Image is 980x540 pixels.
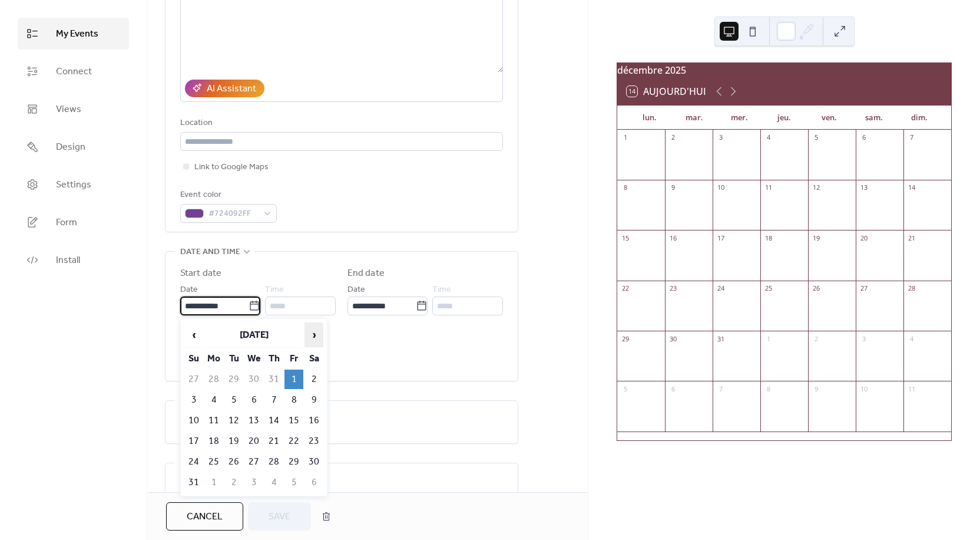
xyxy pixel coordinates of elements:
[668,384,677,393] div: 6
[18,131,129,163] a: Design
[716,183,725,192] div: 10
[264,411,283,430] td: 14
[284,390,303,410] td: 8
[184,349,203,368] th: Su
[432,283,451,297] span: Time
[897,106,942,130] div: dim.
[807,106,852,130] div: ven.
[621,334,630,343] div: 29
[764,133,773,142] div: 4
[166,502,243,531] button: Cancel
[244,411,263,430] td: 13
[347,266,385,281] div: End date
[284,452,303,472] td: 29
[304,349,323,368] th: Sa
[18,169,129,200] a: Settings
[184,370,203,389] td: 27
[185,80,264,97] button: AI Assistant
[264,452,283,472] td: 28
[56,253,80,268] span: Install
[762,106,807,130] div: jeu.
[244,452,263,472] td: 27
[907,133,916,142] div: 7
[224,411,243,430] td: 12
[224,390,243,410] td: 5
[185,323,203,347] span: ‹
[859,384,868,393] div: 10
[668,133,677,142] div: 2
[224,473,243,492] td: 2
[208,207,258,221] span: #724092FF
[56,140,85,154] span: Design
[621,384,630,393] div: 5
[284,370,303,389] td: 1
[204,432,223,451] td: 18
[764,233,773,242] div: 18
[621,183,630,192] div: 8
[859,183,868,192] div: 13
[184,411,203,430] td: 10
[204,349,223,368] th: Mo
[668,284,677,293] div: 23
[224,349,243,368] th: Tu
[716,384,725,393] div: 7
[184,473,203,492] td: 31
[852,106,896,130] div: sam.
[244,432,263,451] td: 20
[264,432,283,451] td: 21
[907,384,916,393] div: 11
[244,390,263,410] td: 6
[627,106,671,130] div: lun.
[284,349,303,368] th: Fr
[347,283,365,297] span: Date
[204,322,303,348] th: [DATE]
[224,452,243,472] td: 26
[907,284,916,293] div: 28
[56,103,81,117] span: Views
[207,82,256,96] div: AI Assistant
[56,178,91,192] span: Settings
[204,411,223,430] td: 11
[812,334,820,343] div: 2
[18,244,129,276] a: Install
[187,510,223,524] span: Cancel
[18,93,129,125] a: Views
[668,334,677,343] div: 30
[204,370,223,389] td: 28
[907,183,916,192] div: 14
[224,432,243,451] td: 19
[672,106,717,130] div: mar.
[716,233,725,242] div: 17
[18,18,129,50] a: My Events
[244,349,263,368] th: We
[716,284,725,293] div: 24
[812,384,820,393] div: 9
[907,334,916,343] div: 4
[194,160,269,174] span: Link to Google Maps
[621,133,630,142] div: 1
[764,183,773,192] div: 11
[180,283,198,297] span: Date
[180,188,274,202] div: Event color
[859,133,868,142] div: 6
[305,323,323,347] span: ›
[184,452,203,472] td: 24
[56,65,92,79] span: Connect
[764,334,773,343] div: 1
[204,452,223,472] td: 25
[764,284,773,293] div: 25
[265,283,284,297] span: Time
[180,245,240,259] span: Date and time
[716,334,725,343] div: 31
[184,432,203,451] td: 17
[284,432,303,451] td: 22
[264,473,283,492] td: 4
[56,216,77,230] span: Form
[204,473,223,492] td: 1
[716,133,725,142] div: 3
[859,233,868,242] div: 20
[812,183,820,192] div: 12
[304,370,323,389] td: 2
[623,83,710,100] button: 14Aujourd'hui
